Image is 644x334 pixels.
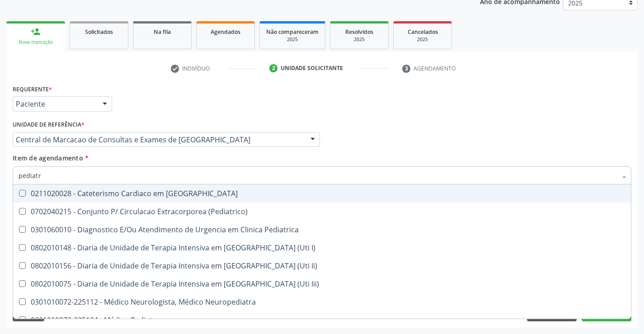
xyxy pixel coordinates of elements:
[16,99,94,108] span: Paciente
[154,28,171,36] span: Na fila
[13,39,59,46] div: Nova marcação
[266,36,319,43] div: 2025
[13,118,85,132] label: Unidade de referência
[19,316,625,324] div: 0301010072-225124 - Médico Pediatra
[211,28,240,36] span: Agendados
[16,135,301,144] span: Central de Marcacao de Consultas e Exames de [GEOGRAPHIC_DATA]
[19,244,625,251] div: 0802010148 - Diaria de Unidade de Terapia Intensiva em [GEOGRAPHIC_DATA] (Uti I)
[19,280,625,287] div: 0802010075 - Diaria de Unidade de Terapia Intensiva em [GEOGRAPHIC_DATA] (Uti Iii)
[19,208,625,215] div: 0702040215 - Conjunto P/ Circulacao Extracorporea (Pediatrico)
[266,28,319,36] span: Não compareceram
[19,298,625,306] div: 0301010072-225112 - Médico Neurologista, Médico Neuropediatra
[408,28,438,36] span: Cancelados
[19,190,625,197] div: 0211020028 - Cateterismo Cardiaco em [GEOGRAPHIC_DATA]
[269,64,277,72] div: 2
[19,262,625,269] div: 0802010156 - Diaria de Unidade de Terapia Intensiva em [GEOGRAPHIC_DATA] (Uti Ii)
[281,64,343,72] div: Unidade solicitante
[13,82,52,96] label: Requerente
[85,28,113,36] span: Solicitados
[31,27,41,37] div: person_add
[19,226,625,233] div: 0301060010 - Diagnostico E/Ou Atendimento de Urgencia em Clinica Pediatrica
[337,36,382,43] div: 2025
[400,36,445,43] div: 2025
[345,28,373,36] span: Resolvidos
[13,154,83,162] span: Item de agendamento
[19,166,616,184] input: Buscar por procedimentos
